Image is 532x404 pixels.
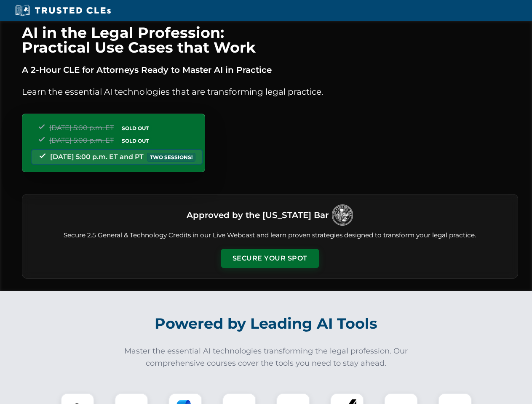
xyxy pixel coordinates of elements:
img: Logo [332,205,353,226]
p: Master the essential AI technologies transforming the legal profession. Our comprehensive courses... [119,345,414,369]
button: Secure Your Spot [221,249,319,268]
p: A 2-Hour CLE for Attorneys Ready to Master AI in Practice [22,63,518,77]
p: Learn the essential AI technologies that are transforming legal practice. [22,85,518,98]
img: Trusted CLEs [13,4,113,17]
span: SOLD OUT [119,136,152,145]
span: [DATE] 5:00 p.m. ET [49,124,114,132]
h1: AI in the Legal Profession: Practical Use Cases that Work [22,25,518,55]
span: SOLD OUT [119,124,152,133]
span: [DATE] 5:00 p.m. ET [49,136,114,144]
h2: Powered by Leading AI Tools [33,309,500,338]
p: Secure 2.5 General & Technology Credits in our Live Webcast and learn proven strategies designed ... [32,231,508,240]
h3: Approved by the [US_STATE] Bar [187,207,329,223]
